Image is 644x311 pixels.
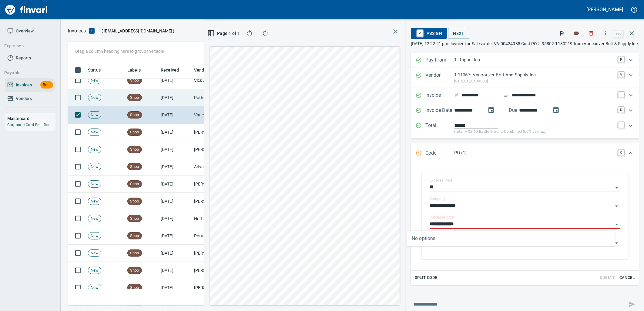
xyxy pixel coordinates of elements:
td: Vics Auto Supply (1-38319) [192,72,252,89]
span: Shop [128,78,142,83]
p: Pay From [425,56,454,64]
button: AAssign [411,28,447,39]
a: Corporate Card Benefits [7,123,49,127]
span: Reports [16,54,31,62]
p: 1: Tapani Inc. [454,56,615,63]
a: A [417,30,423,36]
span: Shop [128,164,142,170]
td: [PERSON_NAME] Group Peterbilt([MEDICAL_DATA]) (1-38196) [192,141,252,158]
span: Labels [127,66,149,74]
p: 1-11067: Vancouver Bolt And Supply Inc [454,72,615,79]
button: Open [612,239,621,247]
td: Northwest Steel & Pipe Inc. (1-22439) [192,210,252,227]
span: Received [161,66,187,74]
span: Shop [128,147,142,152]
span: Shop [128,95,142,101]
button: Page 1 of 1 [209,28,240,39]
a: D [618,107,624,113]
td: Potter Webster Company Inc (1-10818) [192,227,252,245]
span: Shop [128,250,142,256]
span: New [88,164,101,170]
td: [DATE] [158,106,192,124]
h5: [PERSON_NAME] [587,6,623,13]
span: Page 1 of 1 [211,30,237,37]
span: New [88,216,101,222]
td: [PERSON_NAME] Machinery Inc (1-10774) [192,279,252,296]
span: Vendor / From [194,66,230,74]
a: C [618,149,624,155]
td: [DATE] [158,262,192,279]
td: [DATE] [158,141,192,158]
td: [DATE] [158,176,192,193]
span: Assign [416,28,442,38]
td: [DATE] [158,227,192,245]
label: Expense Type [430,179,452,182]
span: Next [453,30,465,37]
div: Expand [411,143,639,163]
label: Company [430,197,445,201]
span: Beta [40,82,53,89]
span: New [88,95,101,101]
p: ( ) [98,28,175,34]
span: Overview [16,27,34,35]
button: change due date [549,103,563,117]
td: [PERSON_NAME] Machinery Inc (1-10774) [192,262,252,279]
button: Expenses [2,40,52,52]
span: Invoices [16,81,32,89]
span: Shop [128,268,142,273]
p: Invoice [425,92,454,99]
p: [STREET_ADDRESS] [454,79,615,85]
nav: breadcrumb [68,27,86,35]
p: Invoice Date [425,107,454,115]
div: Expand [411,68,639,88]
span: New [88,181,101,187]
span: Shop [128,129,142,135]
p: Total [425,122,454,135]
label: Purchase Order [430,216,455,219]
p: Drag a column heading here to group the table [75,48,164,54]
span: Shop [128,216,142,222]
button: Payable [2,67,52,79]
span: New [88,268,101,273]
td: [DATE] [158,72,192,89]
span: New [88,147,101,152]
button: Open [612,183,621,192]
span: New [88,78,101,83]
button: Close [612,220,621,229]
span: Payable [4,69,50,77]
button: change date [484,103,498,117]
button: Open [612,202,621,210]
span: Shop [128,112,142,118]
td: [DATE] [158,158,192,176]
span: Received [161,66,179,74]
h6: Mastercard [7,115,55,122]
span: [EMAIL_ADDRESS][DOMAIN_NAME] [103,28,173,34]
div: Expand [411,163,639,285]
span: New [88,285,101,291]
a: I [618,92,624,98]
a: P [618,56,624,62]
span: Shop [128,233,142,239]
button: More [599,27,612,40]
a: Vendors [5,92,55,105]
svg: Invoice number [454,92,459,99]
td: Advanced Hydraulic Supply Co. LLC (1-10020) [192,158,252,176]
td: [PERSON_NAME] Group Peterbilt([MEDICAL_DATA]) (1-38196) [192,176,252,193]
span: Status [88,66,109,74]
span: Vendors [16,95,32,102]
span: New [88,129,101,135]
span: Shop [128,199,142,204]
a: InvoicesBeta [5,78,55,92]
p: [DATE] 12:22:21 pm. Invoice for Sales order VA-00424088 Cust PO#: 95802.1130219 from Vancouver Bo... [411,41,639,47]
div: No options [407,231,615,246]
td: [DATE] [158,210,192,227]
p: Code [425,149,454,157]
div: Expand [411,103,639,118]
button: Flag [555,27,569,40]
button: Split Code [413,273,439,283]
a: V [618,72,624,78]
p: Invoices [68,27,86,35]
td: [DATE] [158,89,192,106]
svg: Invoice description [503,92,509,98]
td: [PERSON_NAME] Group Peterbilt([MEDICAL_DATA]) (1-38196) [192,124,252,141]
